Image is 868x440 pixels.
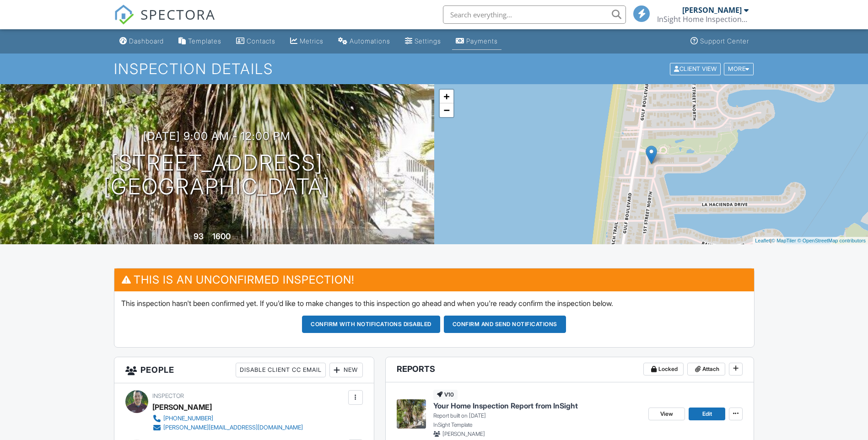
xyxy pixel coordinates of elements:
[771,238,796,243] a: © MapTiler
[286,33,327,50] a: Metrics
[188,37,221,45] div: Templates
[329,363,363,377] div: New
[182,234,192,241] span: Built
[140,5,216,24] span: SPECTORA
[152,414,303,423] a: [PHONE_NUMBER]
[212,231,231,241] div: 1600
[114,5,134,25] img: The Best Home Inspection Software - Spectora
[440,90,453,103] a: Zoom in
[163,424,303,431] div: [PERSON_NAME][EMAIL_ADDRESS][DOMAIN_NAME]
[466,37,498,45] div: Payments
[114,61,755,77] h1: Inspection Details
[302,316,440,333] button: Confirm with notifications disabled
[700,37,749,45] div: Support Center
[798,238,866,243] a: © OpenStreetMap contributors
[152,400,212,414] div: [PERSON_NAME]
[163,415,213,422] div: [PHONE_NUMBER]
[121,298,747,308] p: This inspection hasn't been confirmed yet. If you'd like to make changes to this inspection go ah...
[152,392,184,399] span: Inspector
[236,363,326,377] div: Disable Client CC Email
[687,33,753,50] a: Support Center
[669,65,723,72] a: Client View
[452,33,501,50] a: Payments
[114,12,216,32] a: SPECTORA
[152,423,303,432] a: [PERSON_NAME][EMAIL_ADDRESS][DOMAIN_NAME]
[103,151,330,199] h1: [STREET_ADDRESS] [GEOGRAPHIC_DATA]
[247,37,275,45] div: Contacts
[682,5,742,15] div: [PERSON_NAME]
[175,33,225,50] a: Templates
[444,316,566,333] button: Confirm and send notifications
[232,33,279,50] a: Contacts
[114,268,754,291] h3: This is an Unconfirmed Inspection!
[443,5,626,24] input: Search everything...
[440,103,453,117] a: Zoom out
[232,234,245,241] span: sq. ft.
[350,37,390,45] div: Automations
[670,63,721,75] div: Client View
[143,130,291,142] h3: [DATE] 9:00 am - 12:00 pm
[724,63,754,75] div: More
[753,237,868,245] div: |
[300,37,323,45] div: Metrics
[334,33,394,50] a: Automations (Basic)
[401,33,445,50] a: Settings
[755,238,770,243] a: Leaflet
[114,357,374,383] h3: People
[657,15,749,24] div: InSight Home Inspections LLC
[116,33,167,50] a: Dashboard
[194,231,204,241] div: 93
[129,37,164,45] div: Dashboard
[415,37,441,45] div: Settings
